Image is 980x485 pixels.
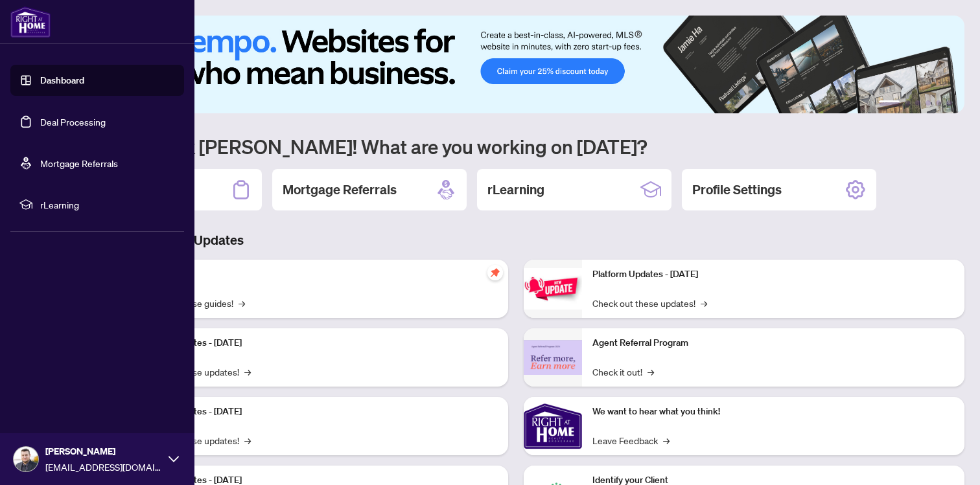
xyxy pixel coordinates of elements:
[40,74,84,86] a: Dashboard
[244,365,251,379] span: →
[524,340,582,376] img: Agent Referral Program
[936,100,941,106] button: 5
[592,405,954,419] p: We want to hear what you think!
[663,433,670,447] span: →
[136,267,498,282] p: Self-Help
[592,365,654,379] a: Check it out!→
[45,460,162,474] span: [EMAIL_ADDRESS][DOMAIN_NAME]
[40,116,106,128] a: Deal Processing
[692,181,782,199] h2: Profile Settings
[136,405,498,419] p: Platform Updates - [DATE]
[524,397,582,455] img: We want to hear what you think!
[592,433,670,447] a: Leave Feedback→
[928,440,967,479] button: Open asap
[67,16,964,113] img: Slide 0
[926,100,931,106] button: 4
[136,336,498,350] p: Platform Updates - [DATE]
[487,181,544,199] h2: rLearning
[45,444,162,458] span: [PERSON_NAME]
[647,365,654,379] span: →
[592,336,954,350] p: Agent Referral Program
[239,296,245,310] span: →
[915,100,920,106] button: 3
[67,134,964,159] h1: Welcome back [PERSON_NAME]! What are you working on [DATE]?
[592,267,954,282] p: Platform Updates - [DATE]
[592,296,707,310] a: Check out these updates!→
[10,6,51,38] img: logo
[283,181,397,199] h2: Mortgage Referrals
[524,268,582,309] img: Platform Updates - June 23, 2025
[14,447,38,471] img: Profile Icon
[40,157,118,169] a: Mortgage Referrals
[67,231,964,249] h3: Brokerage & Industry Updates
[701,296,707,310] span: →
[946,100,951,106] button: 6
[40,197,175,212] span: rLearning
[487,265,503,280] span: pushpin
[905,100,910,106] button: 2
[244,433,251,447] span: →
[879,100,900,106] button: 1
